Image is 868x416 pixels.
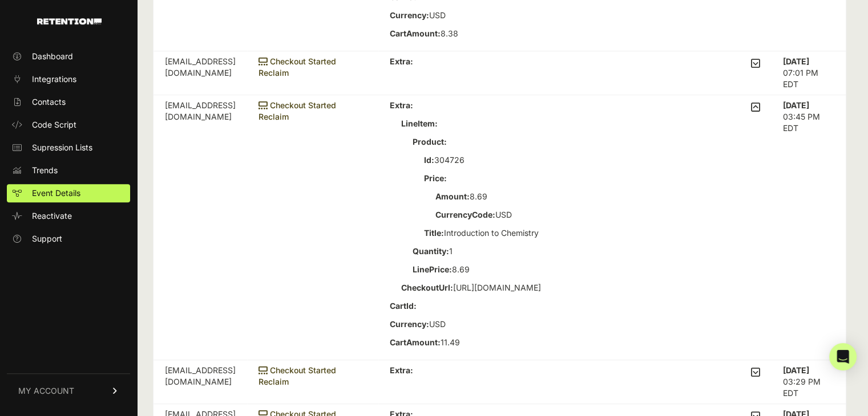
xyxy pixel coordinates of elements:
strong: Currency: [390,319,429,329]
td: 03:45 PM EDT [772,95,846,360]
strong: [DATE] [783,56,809,66]
span: Reactivate [32,210,72,222]
p: [URL][DOMAIN_NAME] [401,282,541,293]
span: Support [32,233,62,244]
td: [EMAIL_ADDRESS][DOMAIN_NAME] [154,360,247,404]
td: 03:29 PM EDT [772,360,846,404]
p: USD [390,319,541,330]
td: [EMAIL_ADDRESS][DOMAIN_NAME] [154,95,247,360]
p: 8.69 [413,264,541,275]
a: Reactivate [7,207,130,225]
a: MY ACCOUNT [7,373,130,408]
span: MY ACCOUNT [18,385,74,397]
strong: Currency: [390,10,429,20]
p: USD [435,209,541,221]
p: 11.49 [390,337,541,348]
strong: CheckoutUrl: [401,283,453,292]
strong: LinePrice: [413,264,452,274]
span: Supression Lists [32,142,92,153]
strong: Quantity: [413,246,449,256]
a: Event Details [7,184,130,202]
strong: [DATE] [783,365,809,375]
strong: CartAmount: [390,28,441,38]
strong: Extra: [390,365,413,375]
a: Integrations [7,70,130,88]
td: 07:01 PM EDT [772,51,846,95]
strong: Title: [424,228,444,238]
a: Trends [7,161,130,180]
div: Open Intercom Messenger [829,343,857,370]
p: 304726 [424,154,541,166]
a: Support [7,230,130,248]
span: Code Script [32,119,76,130]
span: Trends [32,165,58,176]
strong: LineItem: [401,119,438,128]
a: Contacts [7,93,130,111]
strong: Extra: [390,100,413,110]
img: Retention.com [37,18,102,25]
strong: Amount: [435,191,470,201]
a: Dashboard [7,47,130,66]
a: Code Script [7,116,130,134]
strong: Id: [424,155,434,165]
span: Checkout Started Reclaim [259,365,336,386]
p: 1 [413,246,541,257]
span: Dashboard [32,51,73,62]
span: Contacts [32,96,66,108]
span: Checkout Started Reclaim [259,56,336,78]
strong: Extra: [390,56,413,66]
p: USD [390,10,550,21]
strong: CurrencyCode: [435,210,495,219]
span: Integrations [32,74,76,85]
strong: Price: [424,173,447,183]
td: [EMAIL_ADDRESS][DOMAIN_NAME] [154,51,247,95]
p: 8.38 [390,28,550,39]
p: Introduction to Chemistry [424,227,541,239]
strong: CartAmount: [390,337,441,347]
p: 8.69 [435,191,541,202]
span: Event Details [32,187,80,199]
strong: [DATE] [783,100,809,110]
strong: Product: [413,137,447,146]
span: Checkout Started Reclaim [259,100,336,121]
a: Supression Lists [7,138,130,157]
strong: CartId: [390,301,417,311]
